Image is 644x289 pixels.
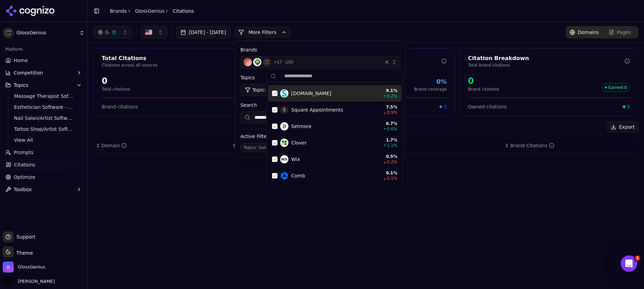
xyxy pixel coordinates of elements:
span: 0.6 % [387,126,398,132]
span: Earned : 0 [602,83,630,92]
th: totalCitationCount [366,138,502,153]
button: Export [607,122,639,132]
a: Prompts [3,147,85,158]
span: Brand citations [102,103,138,110]
a: GlossGenius [135,8,164,14]
span: Support [14,233,35,240]
span: Topic: Salon Software - BOFU [252,86,294,93]
img: Setmore [280,122,288,130]
span: 0 [627,103,630,110]
img: Comb [280,172,288,180]
div: 0.5 % [377,154,397,159]
span: Owned citations [468,103,507,110]
th: brandCitationCount [502,138,639,153]
span: GlossGenius [18,264,45,270]
td: No cited domains found. [93,153,639,186]
span: Citations [173,8,194,14]
span: Nail Salon/Artist Software - BOFU [14,115,74,122]
a: Citations [3,159,85,170]
div: 1.7 % [377,137,397,143]
button: [DATE] - [DATE] [176,26,231,38]
label: Search [240,102,400,108]
span: Topics : [244,145,257,150]
span: [DOMAIN_NAME] [291,90,331,97]
span: Wix [291,156,300,163]
span: Pages [617,29,631,36]
th: citationTypes [230,138,366,153]
div: 0% [414,77,447,86]
button: Open organization switcher [3,262,45,273]
span: Toolbox [14,186,32,193]
div: Data table [93,138,639,186]
span: Square Appointments [291,106,343,113]
span: Tattoo Shop/Artist Software - BOFU [14,126,74,132]
div: Suggestions [267,82,403,185]
span: 0.1 % [387,176,398,181]
a: Esthetician Software - BOFU [11,102,76,112]
label: Topics [240,74,318,81]
span: + 17 [274,59,282,65]
span: Active Filters [240,133,271,140]
div: Brand Citations [510,142,554,149]
div: 0.1 % [377,170,397,176]
a: Massage Therapist Software - BOFU [11,91,76,101]
span: Citations [14,161,35,168]
div: ↕Citations [369,142,499,149]
span: ↘ [383,110,386,115]
a: Brands [110,8,127,14]
span: Home [14,57,28,64]
span: 0.2 % [387,93,398,99]
span: Esthetician Software - BOFU [14,104,74,111]
span: Massage Therapist Software - BOFU [14,93,74,100]
span: 1 [635,255,640,261]
span: ↗ [383,93,386,99]
span: Competition [14,69,43,76]
iframe: Intercom live chat [621,255,637,272]
div: Domain [101,142,127,149]
span: Domains [578,29,599,36]
span: Prompts [14,149,34,156]
span: Comb [291,172,305,179]
button: Open user button [3,277,55,286]
span: ↗ [383,143,386,148]
div: ↕Domain [96,142,227,149]
th: domain [93,138,230,153]
span: 0 [444,103,447,110]
p: Brand coverage [414,86,447,92]
span: View All [14,137,74,143]
span: 1.1 % [387,143,398,148]
span: [PERSON_NAME] [15,278,55,285]
nav: breadcrumb [110,8,194,14]
img: Vagaro [244,58,252,66]
span: ↘ [383,159,386,165]
img: GlossGenius [3,27,14,38]
div: Citation Breakdown [468,54,624,62]
p: Total brand citations [468,62,624,68]
img: Glossgenius [263,58,271,66]
div: ↕Brand Citations [505,142,636,149]
p: Citations across all sources [102,62,258,68]
div: 0 [102,76,130,86]
span: S [280,106,288,114]
p: Brand citations [468,86,499,92]
img: Simplybook.me [280,89,288,97]
div: ↕Citation Type [232,142,363,149]
div: Platform [3,44,85,55]
span: Salon Software - BOFU [259,145,305,150]
a: View All [11,135,76,145]
img: Lauren Guberman [3,277,12,286]
img: US [145,29,152,36]
div: 7.5 % [377,104,397,110]
span: 0.9 % [387,110,398,115]
a: Optimize [3,172,85,183]
p: Total citations [102,86,130,92]
button: More Filters [235,27,290,38]
span: Setmore [291,123,311,130]
a: Nail Salon/Artist Software - BOFU [11,113,76,123]
div: 9.1 % [377,88,397,93]
div: 0 [468,76,499,86]
span: ↘ [383,176,386,181]
span: ( 20 ) [285,59,294,65]
span: 0.2 % [387,159,398,165]
span: Topics [14,82,28,89]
